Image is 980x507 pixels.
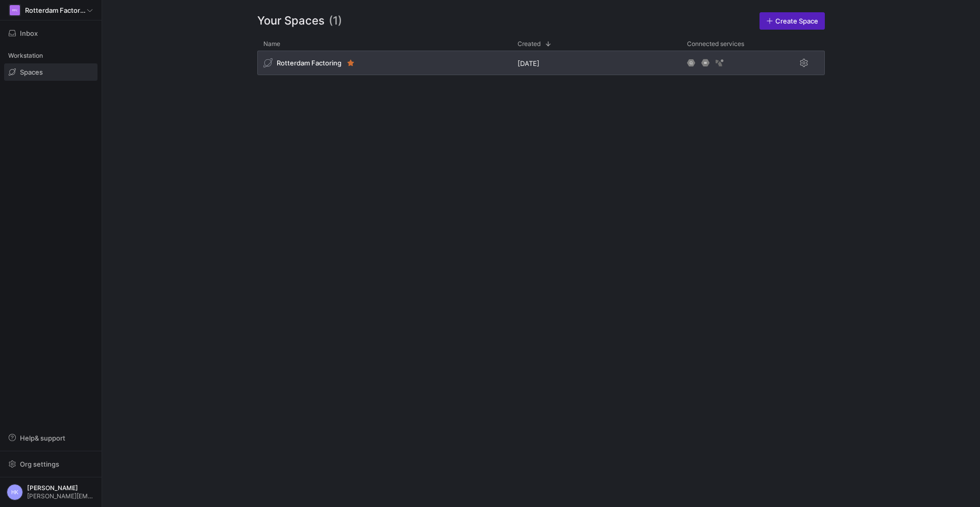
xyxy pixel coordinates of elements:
a: Create Space [759,12,825,30]
span: [PERSON_NAME] [27,485,95,492]
button: Inbox [4,25,97,42]
div: RF( [10,5,20,15]
a: Spaces [4,63,97,81]
span: Org settings [20,460,59,468]
span: (1) [329,12,342,30]
span: Created [518,40,541,48]
span: Your Spaces [257,12,325,30]
a: Org settings [4,461,97,469]
div: Workstation [4,48,97,63]
span: Connected services [687,40,744,48]
span: [DATE] [518,59,540,67]
button: Org settings [4,455,97,473]
span: Help & support [20,434,65,442]
span: Name [263,40,280,48]
span: Rotterdam Factoring (Enjins) [25,6,87,14]
span: Inbox [20,29,38,37]
span: [PERSON_NAME][EMAIL_ADDRESS][DOMAIN_NAME] [27,493,95,500]
span: Spaces [20,68,43,76]
button: HK[PERSON_NAME][PERSON_NAME][EMAIL_ADDRESS][DOMAIN_NAME] [4,481,97,503]
span: Create Space [775,17,818,25]
div: Press SPACE to select this row. [257,51,825,79]
span: Rotterdam Factoring [277,59,341,67]
div: HK [7,484,23,500]
button: Help& support [4,429,97,447]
